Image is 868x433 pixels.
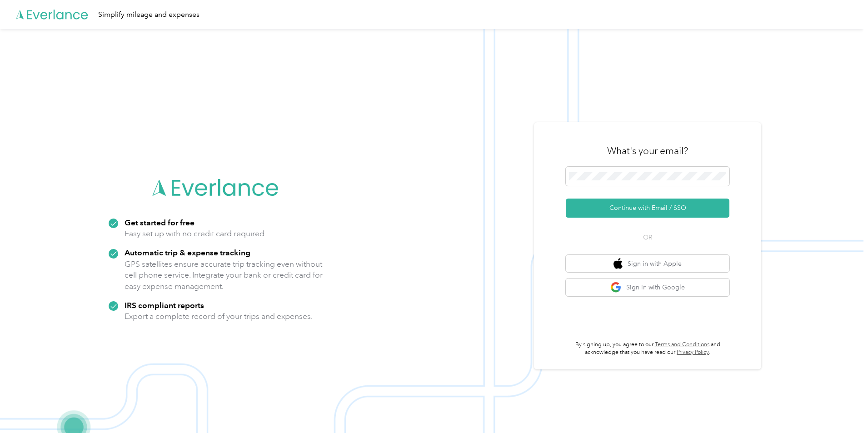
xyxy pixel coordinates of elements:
strong: IRS compliant reports [125,300,204,310]
iframe: Everlance-gr Chat Button Frame [817,382,868,433]
a: Terms and Conditions [655,341,709,348]
p: GPS satellites ensure accurate trip tracking even without cell phone service. Integrate your bank... [125,259,323,292]
strong: Get started for free [125,218,195,227]
p: Easy set up with no credit card required [125,228,264,239]
button: Continue with Email / SSO [566,199,729,218]
div: Simplify mileage and expenses [98,9,200,20]
p: By signing up, you agree to our and acknowledge that you have read our . [566,341,729,357]
h3: What's your email? [607,144,688,157]
button: apple logoSign in with Apple [566,255,729,273]
p: Export a complete record of your trips and expenses. [125,311,313,322]
strong: Automatic trip & expense tracking [125,248,250,257]
a: Privacy Policy [677,349,709,356]
img: google logo [610,282,622,293]
span: OR [632,233,663,242]
img: apple logo [614,258,623,269]
button: google logoSign in with Google [566,279,729,296]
